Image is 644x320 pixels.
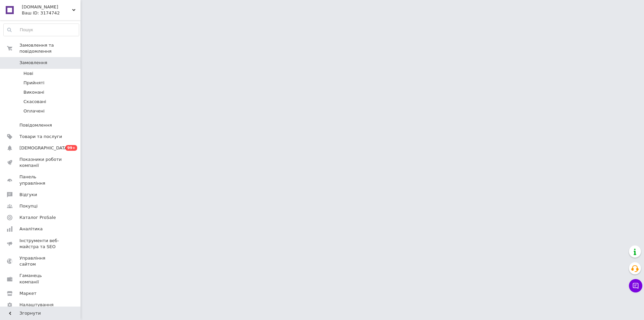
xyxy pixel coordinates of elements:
[19,60,47,66] span: Замовлення
[19,203,38,209] span: Покупці
[19,174,62,186] span: Панель управління
[22,4,72,10] span: Gumoto.com.ua
[23,108,45,114] span: Оплачені
[19,290,37,296] span: Маркет
[65,145,77,151] span: 99+
[23,89,44,95] span: Виконані
[19,255,62,267] span: Управління сайтом
[19,215,56,221] span: Каталог ProSale
[19,156,62,169] span: Показники роботи компанії
[4,24,79,36] input: Пошук
[19,42,80,54] span: Замовлення та повідомлення
[23,80,44,86] span: Прийняті
[23,71,33,77] span: Нові
[19,238,62,250] span: Інструменти веб-майстра та SEO
[23,99,46,105] span: Скасовані
[22,10,80,16] div: Ваш ID: 3174742
[19,273,62,285] span: Гаманець компанії
[19,226,43,232] span: Аналітика
[19,122,52,128] span: Повідомлення
[19,192,37,198] span: Відгуки
[19,145,69,151] span: [DEMOGRAPHIC_DATA]
[19,134,62,140] span: Товари та послуги
[629,279,642,292] button: Чат з покупцем
[19,302,54,308] span: Налаштування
